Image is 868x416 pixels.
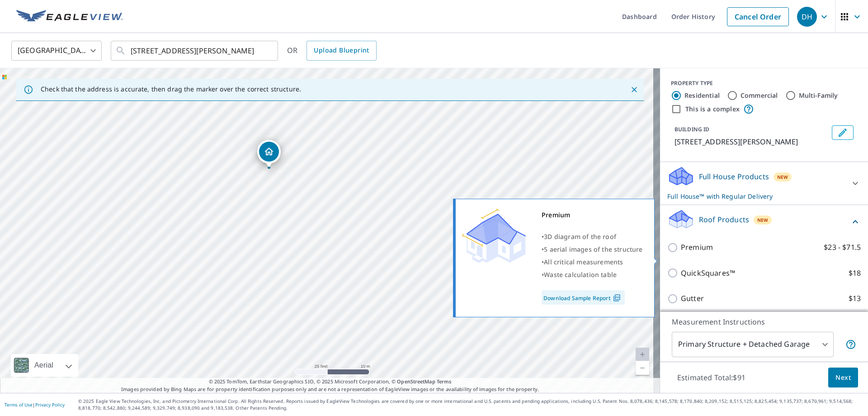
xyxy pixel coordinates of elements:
[544,245,642,253] span: 5 aerial images of the structure
[672,316,856,327] p: Measurement Instructions
[667,166,861,201] div: Full House ProductsNewFull House™ with Regular Delivery
[824,242,861,253] p: $23 - $71.5
[835,372,851,383] span: Next
[544,232,616,241] span: 3D diagram of the roof
[681,268,735,279] p: QuickSquares™
[542,268,643,281] div: •
[675,125,709,133] p: BUILDING ID
[670,368,753,387] p: Estimated Total: $91
[845,339,856,350] span: Your report will include the primary structure and a detached garage if one exists.
[741,91,778,100] label: Commercial
[681,242,713,253] p: Premium
[542,209,643,221] div: Premium
[544,258,623,266] span: All critical measurements
[41,85,301,93] p: Check that the address is accurate, then drag the marker over the correct structure.
[727,7,789,26] a: Cancel Order
[681,293,704,304] p: Gutter
[542,230,643,243] div: •
[672,332,834,357] div: Primary Structure + Detached Garage
[542,256,643,268] div: •
[544,270,617,279] span: Waste calculation table
[699,171,769,182] p: Full House Products
[542,290,625,305] a: Download Sample Report
[685,105,740,114] label: This is a complex
[314,45,369,56] span: Upload Blueprint
[757,216,769,224] span: New
[5,402,65,407] p: |
[667,191,844,201] p: Full House™ with Regular Delivery
[832,125,854,140] button: Edit building 1
[699,214,749,225] p: Roof Products
[636,348,649,361] a: Current Level 20, Zoom In Disabled
[437,378,452,385] a: Terms
[542,243,643,256] div: •
[11,38,102,63] div: [GEOGRAPHIC_DATA]
[131,38,259,63] input: Search by address or latitude-longitude
[16,10,123,24] img: EV Logo
[287,41,377,61] div: OR
[797,7,817,27] div: DH
[849,293,861,304] p: $13
[611,294,623,302] img: Pdf Icon
[397,378,435,385] a: OpenStreetMap
[671,79,857,87] div: PROPERTY TYPE
[462,209,526,263] img: Premium
[667,209,861,234] div: Roof ProductsNew
[628,84,640,96] button: Close
[799,91,838,100] label: Multi-Family
[35,402,65,408] a: Privacy Policy
[5,402,33,408] a: Terms of Use
[307,41,376,61] a: Upload Blueprint
[636,361,649,375] a: Current Level 20, Zoom Out
[11,354,78,377] div: Aerial
[777,173,788,181] span: New
[849,268,861,279] p: $18
[675,136,828,147] p: [STREET_ADDRESS][PERSON_NAME]
[32,354,56,377] div: Aerial
[684,91,720,100] label: Residential
[257,140,281,168] div: Dropped pin, building 1, Residential property, 16 WINNIFRED AVE TORONTO ON M4M2X3
[828,368,858,388] button: Next
[78,398,863,411] p: © 2025 Eagle View Technologies, Inc. and Pictometry International Corp. All Rights Reserved. Repo...
[209,378,452,386] span: © 2025 TomTom, Earthstar Geographics SIO, © 2025 Microsoft Corporation, ©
